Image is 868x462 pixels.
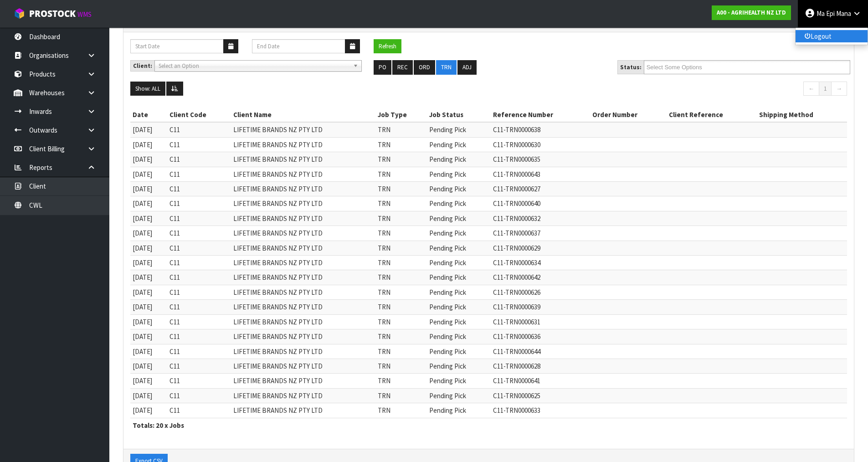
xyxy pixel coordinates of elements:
span: Pending Pick [429,199,466,208]
td: LIFETIME BRANDS NZ PTY LTD [231,256,375,270]
span: Pending Pick [429,332,466,341]
a: A00 - AGRIHEALTH NZ LTD [712,5,791,20]
td: [DATE] [130,241,167,255]
td: TRN [375,359,427,374]
td: C11-TRN0000633 [491,403,590,418]
span: Pending Pick [429,391,466,400]
td: TRN [375,241,427,255]
td: [DATE] [130,211,167,226]
a: → [831,82,847,96]
td: TRN [375,181,427,196]
span: Pending Pick [429,362,466,370]
td: LIFETIME BRANDS NZ PTY LTD [231,285,375,299]
span: Pending Pick [429,258,466,267]
td: TRN [375,196,427,211]
strong: A00 - AGRIHEALTH NZ LTD [717,9,786,16]
td: LIFETIME BRANDS NZ PTY LTD [231,181,375,196]
td: C11-TRN0000629 [491,241,590,255]
span: Mana [836,9,851,18]
td: TRN [375,403,427,418]
td: C11 [167,211,231,226]
strong: Client: [133,62,152,70]
td: [DATE] [130,314,167,329]
span: Pending Pick [429,155,466,164]
td: LIFETIME BRANDS NZ PTY LTD [231,344,375,359]
td: LIFETIME BRANDS NZ PTY LTD [231,211,375,226]
td: C11 [167,300,231,314]
button: ORD [414,60,435,75]
button: PO [374,60,391,75]
td: TRN [375,285,427,299]
td: C11 [167,403,231,418]
td: C11 [167,285,231,299]
td: TRN [375,256,427,270]
a: Logout [796,30,868,42]
td: LIFETIME BRANDS NZ PTY LTD [231,241,375,255]
td: LIFETIME BRANDS NZ PTY LTD [231,226,375,241]
td: [DATE] [130,256,167,270]
td: C11-TRN0000625 [491,388,590,403]
td: LIFETIME BRANDS NZ PTY LTD [231,374,375,388]
td: C11-TRN0000640 [491,196,590,211]
small: WMS [77,10,92,19]
td: [DATE] [130,344,167,359]
button: Show: ALL [130,82,165,96]
td: C11 [167,388,231,403]
td: LIFETIME BRANDS NZ PTY LTD [231,167,375,181]
td: C11-TRN0000638 [491,122,590,137]
td: C11-TRN0000630 [491,137,590,152]
td: LIFETIME BRANDS NZ PTY LTD [231,152,375,167]
button: TRN [436,60,457,75]
td: [DATE] [130,329,167,344]
strong: Status: [620,63,642,71]
td: C11 [167,152,231,167]
th: Reference Number [491,108,590,122]
th: Order Number [590,108,666,122]
button: ADJ [457,60,477,75]
td: C11 [167,344,231,359]
td: TRN [375,167,427,181]
img: cube-alt.png [14,8,25,19]
td: C11 [167,374,231,388]
td: C11-TRN0000636 [491,329,590,344]
input: End Date [252,39,345,53]
span: Pending Pick [429,347,466,356]
th: Client Code [167,108,231,122]
td: C11 [167,226,231,241]
td: TRN [375,211,427,226]
td: [DATE] [130,167,167,181]
td: LIFETIME BRANDS NZ PTY LTD [231,403,375,418]
td: TRN [375,226,427,241]
span: Pending Pick [429,288,466,297]
th: Totals: 20 x Jobs [130,418,847,432]
span: Ma Epi [817,9,835,18]
td: C11-TRN0000627 [491,181,590,196]
th: Client Reference [667,108,757,122]
td: C11-TRN0000637 [491,226,590,241]
td: [DATE] [130,403,167,418]
td: [DATE] [130,196,167,211]
td: C11-TRN0000628 [491,359,590,374]
td: [DATE] [130,388,167,403]
td: [DATE] [130,152,167,167]
th: Job Status [427,108,491,122]
td: LIFETIME BRANDS NZ PTY LTD [231,314,375,329]
span: Select an Option [159,61,349,72]
th: Job Type [375,108,427,122]
td: [DATE] [130,374,167,388]
td: LIFETIME BRANDS NZ PTY LTD [231,196,375,211]
td: C11 [167,167,231,181]
span: Pending Pick [429,140,466,149]
td: C11 [167,122,231,137]
nav: Page navigation [496,82,847,98]
span: Pending Pick [429,244,466,252]
td: [DATE] [130,181,167,196]
td: TRN [375,270,427,285]
td: TRN [375,314,427,329]
td: TRN [375,388,427,403]
td: C11 [167,359,231,374]
td: C11-TRN0000641 [491,374,590,388]
td: [DATE] [130,122,167,137]
td: C11-TRN0000634 [491,256,590,270]
span: Pending Pick [429,376,466,385]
